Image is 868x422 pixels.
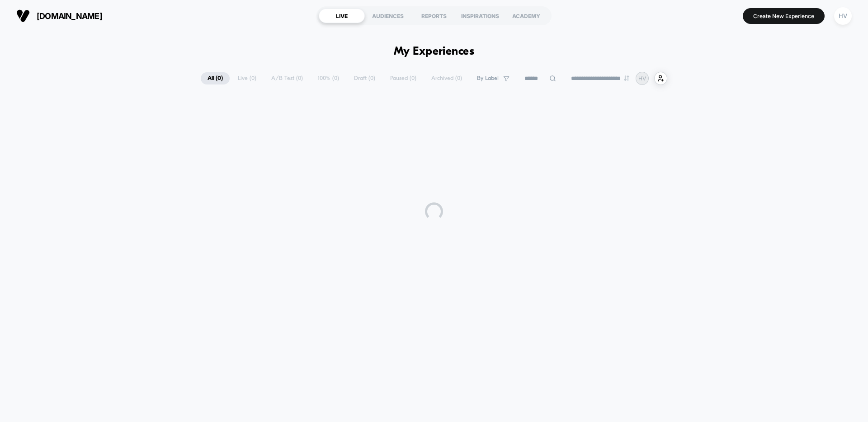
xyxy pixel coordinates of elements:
button: Create New Experience [743,8,825,24]
h1: My Experiences [394,45,475,58]
button: [DOMAIN_NAME] [14,9,105,23]
div: REPORTS [411,9,457,23]
img: end [624,75,629,81]
div: INSPIRATIONS [457,9,503,23]
div: HV [834,7,852,25]
div: ACADEMY [503,9,549,23]
button: HV [831,7,854,25]
span: [DOMAIN_NAME] [37,11,102,21]
div: AUDIENCES [365,9,411,23]
p: HV [638,75,646,82]
span: By Label [477,75,499,82]
div: LIVE [319,9,365,23]
span: All ( 0 ) [201,72,230,84]
img: Visually logo [16,9,30,23]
